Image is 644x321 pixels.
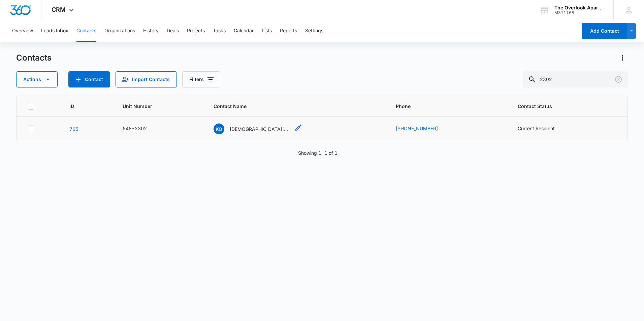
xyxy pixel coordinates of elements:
[262,20,272,42] button: Lists
[230,126,290,133] p: [DEMOGRAPHIC_DATA][PERSON_NAME]
[518,103,607,110] span: Contact Status
[52,6,66,13] span: CRM
[68,71,110,87] button: Add Contact
[187,20,205,42] button: Projects
[518,125,555,132] div: Current Resident
[213,20,226,42] button: Tasks
[582,23,627,39] button: Add Contact
[613,74,624,85] button: Clear
[16,71,58,87] button: Actions
[396,125,438,132] a: [PHONE_NUMBER]
[214,123,302,134] div: Contact Name - Kristen Osentowski - Select to Edit Field
[214,123,224,134] span: KO
[234,20,254,42] button: Calendar
[123,125,159,133] div: Unit Number - 548-2302 - Select to Edit Field
[41,20,68,42] button: Leads Inbox
[143,20,159,42] button: History
[76,20,96,42] button: Contacts
[167,20,179,42] button: Deals
[617,52,628,63] button: Actions
[116,71,177,87] button: Import Contacts
[523,71,628,87] input: Search Contacts
[123,103,197,110] span: Unit Number
[16,53,52,63] h1: Contacts
[554,5,604,10] div: account name
[182,71,220,87] button: Filters
[280,20,297,42] button: Reports
[214,103,370,110] span: Contact Name
[554,10,604,15] div: account id
[12,20,33,42] button: Overview
[298,149,337,156] p: Showing 1-1 of 1
[69,103,97,110] span: ID
[305,20,323,42] button: Settings
[104,20,135,42] button: Organizations
[123,125,147,132] div: 548-2302
[518,125,567,133] div: Contact Status - Current Resident - Select to Edit Field
[396,103,492,110] span: Phone
[69,126,78,132] a: Navigate to contact details page for Kristen Osentowski
[396,125,450,133] div: Phone - 6027901121 - Select to Edit Field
